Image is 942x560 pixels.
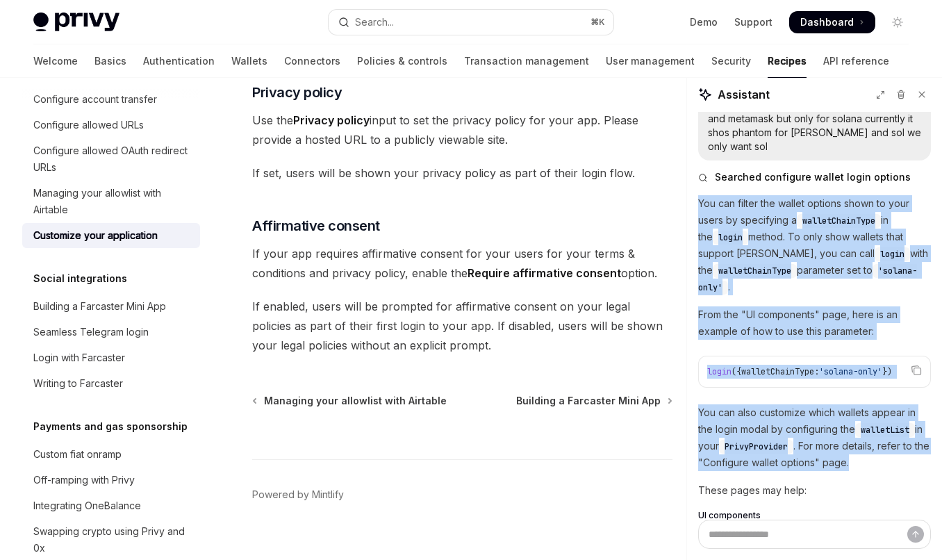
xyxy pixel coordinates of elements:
[22,371,200,396] a: Writing to Farcaster
[22,345,200,370] a: Login with Farcaster
[468,266,621,280] strong: Require affirmative consent
[33,349,125,366] div: Login with Farcaster
[606,44,695,78] a: User management
[698,265,917,293] span: 'solana-only'
[329,10,613,35] button: Open search
[698,510,931,521] a: UI components
[252,216,380,236] span: Affirmative consent
[33,418,188,435] h5: Payments and gas sponsorship
[516,394,671,408] a: Building a Farcaster Mini App
[718,86,770,103] span: Assistant
[252,110,672,149] span: Use the input to set the privacy policy for your app. Please provide a hosted URL to a publicly v...
[355,14,394,31] div: Search...
[33,13,119,32] img: light logo
[22,468,200,493] a: Off-ramping with Privy
[33,44,78,78] a: Welcome
[698,404,931,471] p: You can also customize which wallets appear in the login modal by configuring the in your . For m...
[516,394,661,408] span: Building a Farcaster Mini App
[284,44,340,78] a: Connectors
[33,472,135,488] div: Off-ramping with Privy
[708,98,921,154] div: For login with wallet we want to allow phantom and metamask but only for solana currently it shos...
[715,170,911,184] span: Searched configure wallet login options
[819,366,882,377] span: 'solana-only'
[734,15,772,29] a: Support
[882,366,892,377] span: })
[886,11,909,33] button: Toggle dark mode
[293,113,370,127] strong: Privacy policy
[590,17,605,28] span: ⌘ K
[143,44,215,78] a: Authentication
[690,15,718,29] a: Demo
[725,441,788,452] span: PrivyProvider
[33,185,192,218] div: Managing your allowlist with Airtable
[231,44,267,78] a: Wallets
[907,526,924,543] button: Send message
[22,181,200,222] a: Managing your allowlist with Airtable
[33,142,192,176] div: Configure allowed OAuth redirect URLs
[252,244,672,283] span: If your app requires affirmative consent for your users for your terms & conditions and privacy p...
[22,223,200,248] a: Customize your application
[732,366,741,377] span: ({
[880,249,904,260] span: login
[22,113,200,138] a: Configure allowed URLs
[22,442,200,467] a: Custom fiat onramp
[94,44,126,78] a: Basics
[33,298,166,315] div: Building a Farcaster Mini App
[22,138,200,180] a: Configure allowed OAuth redirect URLs
[698,520,931,549] textarea: Ask a question...
[823,44,889,78] a: API reference
[33,227,158,244] div: Customize your application
[698,306,931,340] p: From the "UI components" page, here is an example of how to use this parameter:
[698,170,931,184] button: Searched configure wallet login options
[33,375,123,392] div: Writing to Farcaster
[698,510,761,521] span: UI components
[252,83,342,102] span: Privacy policy
[357,44,447,78] a: Policies & controls
[33,324,149,340] div: Seamless Telegram login
[464,44,589,78] a: Transaction management
[33,497,141,514] div: Integrating OneBalance
[768,44,807,78] a: Recipes
[698,195,931,295] p: You can filter the wallet options shown to your users by specifying a in the method. To only show...
[711,44,751,78] a: Security
[698,482,931,499] p: These pages may help:
[252,163,672,183] span: If set, users will be shown your privacy policy as part of their login flow.
[907,361,925,379] button: Copy the contents from the code block
[741,366,819,377] span: walletChainType:
[33,117,144,133] div: Configure allowed URLs
[33,270,127,287] h5: Social integrations
[718,232,743,243] span: login
[22,294,200,319] a: Building a Farcaster Mini App
[861,425,909,436] span: walletList
[264,394,447,408] span: Managing your allowlist with Airtable
[254,394,447,408] a: Managing your allowlist with Airtable
[33,446,122,463] div: Custom fiat onramp
[789,11,875,33] a: Dashboard
[718,265,791,277] span: walletChainType
[22,320,200,345] a: Seamless Telegram login
[707,366,732,377] span: login
[33,523,192,557] div: Swapping crypto using Privy and 0x
[802,215,875,227] span: walletChainType
[800,15,854,29] span: Dashboard
[22,493,200,518] a: Integrating OneBalance
[252,297,672,355] span: If enabled, users will be prompted for affirmative consent on your legal policies as part of thei...
[252,488,344,502] a: Powered by Mintlify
